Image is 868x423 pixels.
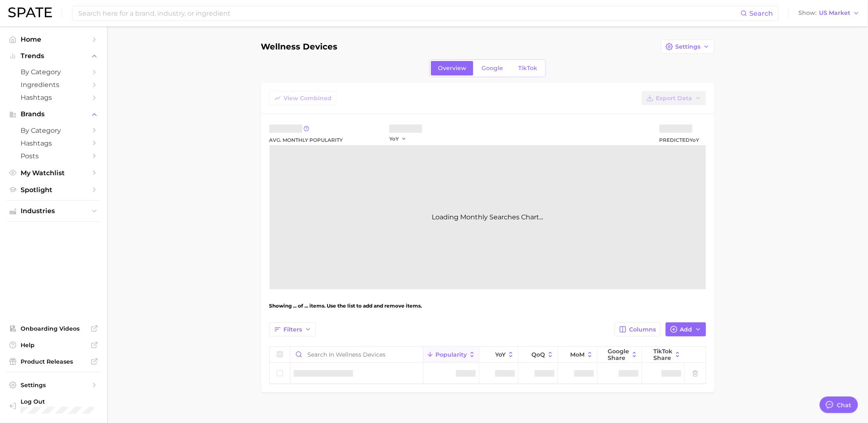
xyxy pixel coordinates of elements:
span: My Watchlist [21,169,87,177]
a: Help [7,339,101,351]
span: Posts [21,152,87,160]
span: MoM [570,351,585,358]
a: Overview [431,61,473,75]
div: Avg. Monthly Popularity [269,135,343,145]
input: Search here for a brand, industry, or ingredient [77,6,741,20]
span: Spotlight [21,186,87,194]
button: QoQ [519,347,558,363]
span: Filters [284,326,302,333]
a: My Watchlist [7,167,101,179]
button: TikTok Share [642,347,685,363]
span: Product Releases [21,358,87,365]
div: Showing ... of ... items. Use the list to add and remove items. [269,294,706,317]
span: Overview [438,65,466,72]
span: Google [482,65,503,72]
span: Predicted [660,135,700,145]
button: Brands [7,108,101,120]
img: SPATE [8,7,52,17]
h1: Wellness Devices [261,42,338,51]
span: YoY [690,137,700,143]
span: Brands [21,110,87,118]
span: by Category [21,68,87,76]
a: Google [475,61,510,75]
span: Google Share [608,348,629,361]
span: Help [21,341,87,349]
button: Settings [661,40,714,54]
a: TikTok [511,61,544,75]
span: Settings [676,43,701,50]
input: Search in Wellness Devices [290,347,423,362]
a: Settings [7,379,101,391]
button: Industries [7,205,101,217]
a: Product Releases [7,355,101,368]
button: Export Data [642,91,706,105]
span: Search [750,9,773,17]
a: Onboarding Videos [7,322,101,335]
span: Home [21,35,87,43]
div: Loading Monthly Searches Chart... [269,145,706,289]
span: TikTok Share [653,348,672,361]
button: Trends [7,50,101,62]
span: Export Data [656,95,693,102]
span: Popularity [435,351,467,358]
span: QoQ [531,351,545,358]
span: Onboarding Videos [21,325,87,332]
span: Log Out [21,398,94,405]
span: Hashtags [21,94,87,101]
button: ShowUS Market [797,8,862,19]
span: Hashtags [21,139,87,147]
span: Trends [21,52,87,60]
span: TikTok [518,65,537,72]
a: Posts [7,150,101,162]
span: View Combined [284,95,332,102]
a: Log out. Currently logged in with e-mail pryan@sharkninja.com. [7,395,101,416]
span: Show [799,11,817,15]
span: Add [680,326,693,333]
span: US Market [819,11,851,15]
a: by Category [7,66,101,78]
button: YoY [389,135,407,142]
button: MoM [558,347,598,363]
span: YoY [389,135,399,142]
span: Columns [629,326,656,333]
span: by Category [21,127,87,134]
span: YoY [495,351,505,358]
span: Settings [21,381,87,389]
button: Popularity [423,347,480,363]
button: Columns [615,322,660,336]
span: Industries [21,207,87,215]
a: by Category [7,124,101,137]
button: YoY [480,347,518,363]
span: Ingredients [21,81,87,89]
a: Ingredients [7,78,101,91]
a: Hashtags [7,137,101,150]
button: Filters [269,322,316,336]
a: Spotlight [7,183,101,196]
button: Add [666,322,706,336]
a: Hashtags [7,91,101,104]
a: Home [7,33,101,46]
button: View Combined [269,91,337,105]
button: Google Share [598,347,642,363]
